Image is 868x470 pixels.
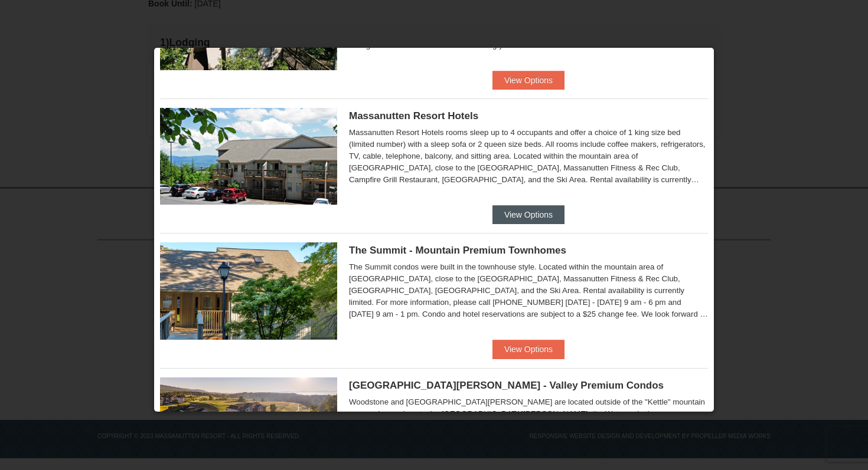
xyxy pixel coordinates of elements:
div: Woodstone and [GEOGRAPHIC_DATA][PERSON_NAME] are located outside of the "Kettle" mountain area an... [349,396,708,455]
div: Massanutten Resort Hotels rooms sleep up to 4 occupants and offer a choice of 1 king size bed (li... [349,127,708,186]
button: View Options [492,205,564,224]
span: [GEOGRAPHIC_DATA][PERSON_NAME] - Valley Premium Condos [349,380,664,391]
span: Massanutten Resort Hotels [349,110,478,121]
button: View Options [492,340,564,359]
img: 19219034-1-0eee7e00.jpg [160,242,337,339]
div: The Summit condos were built in the townhouse style. Located within the mountain area of [GEOGRAP... [349,261,708,320]
button: View Options [492,71,564,90]
span: The Summit - Mountain Premium Townhomes [349,245,566,256]
img: 19219026-1-e3b4ac8e.jpg [160,108,337,205]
